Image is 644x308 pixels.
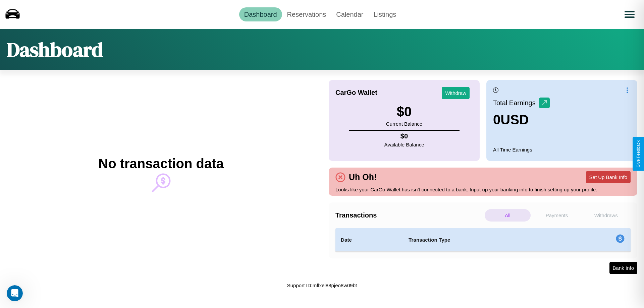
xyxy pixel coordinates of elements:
[386,104,422,119] h3: $ 0
[98,156,223,171] h2: No transaction data
[335,211,483,219] h4: Transactions
[609,262,637,274] button: Bank Info
[331,7,368,21] a: Calendar
[345,172,380,182] h4: Uh Oh!
[7,36,103,63] h1: Dashboard
[534,209,580,222] p: Payments
[239,7,282,21] a: Dashboard
[287,281,357,290] p: Support ID: mflxel88pjeo8w09bt
[586,171,631,183] button: Set Up Bank Info
[335,89,377,97] h4: CarGo Wallet
[335,185,631,194] p: Looks like your CarGo Wallet has isn't connected to a bank. Input up your banking info to finish ...
[493,112,550,127] h3: 0 USD
[384,140,424,149] p: Available Balance
[384,132,424,140] h4: $ 0
[282,7,331,21] a: Reservations
[386,119,422,128] p: Current Balance
[368,7,401,21] a: Listings
[341,236,398,244] h4: Date
[409,236,561,244] h4: Transaction Type
[636,140,641,168] div: Give Feedback
[335,228,631,252] table: simple table
[493,97,539,109] p: Total Earnings
[442,87,470,99] button: Withdraw
[620,5,639,24] button: Open menu
[493,145,631,154] p: All Time Earnings
[7,285,23,301] iframe: Intercom live chat
[485,209,531,222] p: All
[583,209,629,222] p: Withdraws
